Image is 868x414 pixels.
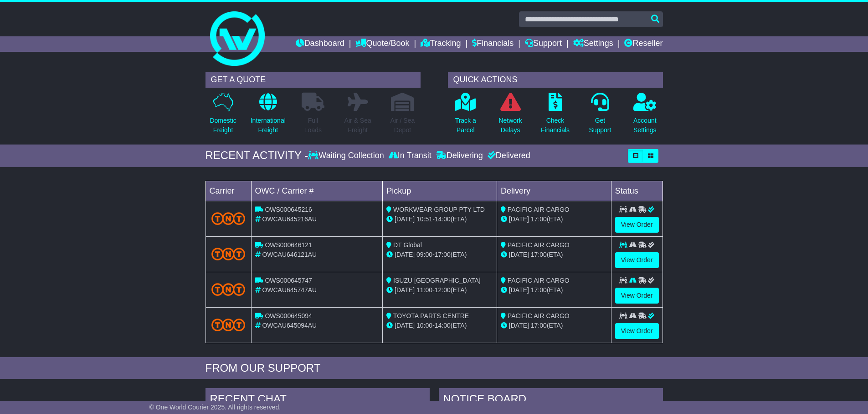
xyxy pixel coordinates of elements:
[211,319,246,331] img: TNT_Domestic.png
[509,286,529,294] span: [DATE]
[395,286,415,294] span: [DATE]
[211,248,246,260] img: TNT_Domestic.png
[435,215,451,223] span: 14:00
[531,215,547,223] span: 17:00
[265,312,312,319] span: OWS000645094
[615,252,659,268] a: View Order
[498,92,522,140] a: NetworkDelays
[209,92,236,140] a: DomesticFreight
[448,72,663,88] div: QUICK ACTIONS
[498,116,522,135] p: Network Delays
[355,36,409,52] a: Quote/Book
[308,151,386,161] div: Waiting Collection
[509,251,529,258] span: [DATE]
[611,181,663,201] td: Status
[302,116,324,135] p: Full Loads
[262,215,317,223] span: OWCAU645216AU
[501,214,607,224] div: (ETA)
[211,283,246,295] img: TNT_Domestic.png
[472,36,514,52] a: Financials
[395,215,415,223] span: [DATE]
[439,388,663,413] div: NOTICE BOARD
[508,206,570,213] span: PACIFIC AIR CARGO
[501,285,607,295] div: (ETA)
[211,212,246,224] img: TNT_Domestic.png
[386,214,493,224] div: - (ETA)
[434,151,485,161] div: Delivering
[455,92,477,140] a: Track aParcel
[508,312,570,319] span: PACIFIC AIR CARGO
[344,116,371,135] p: Air & Sea Freight
[624,36,663,52] a: Reseller
[541,116,570,135] p: Check Financials
[205,72,421,88] div: GET A QUOTE
[251,181,383,201] td: OWC / Carrier #
[205,388,430,413] div: RECENT CHAT
[588,92,611,140] a: GetSupport
[205,181,251,201] td: Carrier
[508,241,570,249] span: PACIFIC AIR CARGO
[531,286,547,294] span: 17:00
[633,116,657,135] p: Account Settings
[205,362,663,375] div: FROM OUR SUPPORT
[250,92,286,140] a: InternationalFreight
[210,116,236,135] p: Domestic Freight
[386,250,493,259] div: - (ETA)
[265,277,312,284] span: OWS000645747
[531,251,547,258] span: 17:00
[497,181,611,201] td: Delivery
[435,286,451,294] span: 12:00
[393,241,422,249] span: DT Global
[501,250,607,259] div: (ETA)
[435,322,451,329] span: 14:00
[615,217,659,233] a: View Order
[615,323,659,339] a: View Order
[262,286,317,294] span: OWCAU645747AU
[265,241,312,249] span: OWS000646121
[395,251,415,258] span: [DATE]
[508,277,570,284] span: PACIFIC AIR CARGO
[386,151,434,161] div: In Transit
[262,322,317,329] span: OWCAU645094AU
[509,322,529,329] span: [DATE]
[383,181,497,201] td: Pickup
[455,116,476,135] p: Track a Parcel
[589,116,611,135] p: Get Support
[205,149,308,162] div: RECENT ACTIVITY -
[262,251,317,258] span: OWCAU646121AU
[393,206,485,213] span: WORKWEAR GROUP PTY LTD
[615,288,659,304] a: View Order
[251,116,286,135] p: International Freight
[501,321,607,330] div: (ETA)
[393,277,481,284] span: ISUZU [GEOGRAPHIC_DATA]
[531,322,547,329] span: 17:00
[386,285,493,295] div: - (ETA)
[525,36,562,52] a: Support
[435,251,451,258] span: 17:00
[485,151,530,161] div: Delivered
[573,36,613,52] a: Settings
[416,251,432,258] span: 09:00
[149,404,281,411] span: © One World Courier 2025. All rights reserved.
[386,321,493,330] div: - (ETA)
[509,215,529,223] span: [DATE]
[395,322,415,329] span: [DATE]
[296,36,344,52] a: Dashboard
[540,92,570,140] a: CheckFinancials
[633,92,657,140] a: AccountSettings
[416,286,432,294] span: 11:00
[265,206,312,213] span: OWS000645216
[416,322,432,329] span: 10:00
[416,215,432,223] span: 10:51
[390,116,415,135] p: Air / Sea Depot
[393,312,469,319] span: TOYOTA PARTS CENTRE
[421,36,461,52] a: Tracking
